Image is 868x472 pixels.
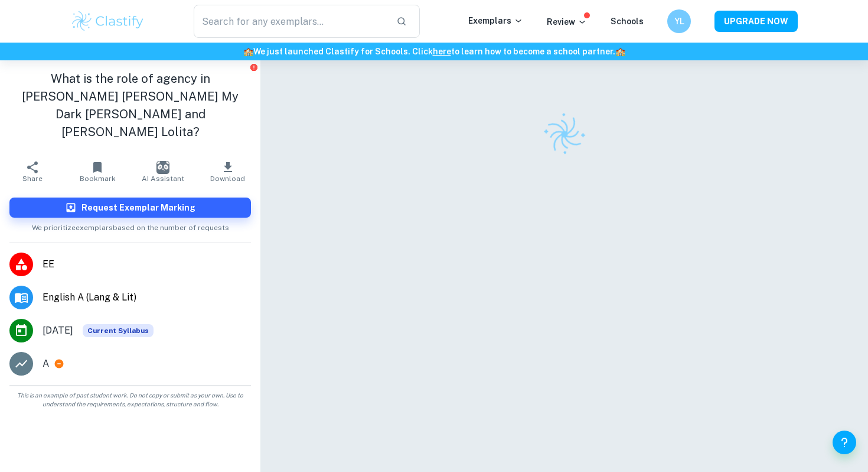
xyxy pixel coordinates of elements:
p: A [43,357,49,371]
span: We prioritize exemplars based on the number of requests [32,218,229,233]
button: Request Exemplar Marking [9,198,251,218]
h1: What is the role of agency in [PERSON_NAME] [PERSON_NAME] My Dark [PERSON_NAME] and [PERSON_NAME]... [9,70,251,141]
span: Share [22,174,43,183]
button: Help and Feedback [833,431,856,454]
h6: We just launched Clastify for Schools. Click to learn how to become a school partner. [2,45,866,58]
p: Review [547,15,587,28]
span: 🏫 [243,47,253,56]
button: Report issue [249,63,258,72]
span: This is an example of past student work. Do not copy or submit as your own. Use to understand the... [5,391,256,409]
span: 🏫 [615,47,625,56]
span: Current Syllabus [83,324,154,337]
span: AI Assistant [142,174,184,183]
h6: Request Exemplar Marking [81,201,195,214]
span: [DATE] [43,324,73,338]
p: Exemplars [468,14,523,27]
input: Search for any exemplars... [194,5,387,38]
img: AI Assistant [156,161,169,174]
button: Download [195,155,260,188]
span: English A (Lang & Lit) [43,290,251,305]
span: Bookmark [80,174,116,183]
button: AI Assistant [130,155,195,188]
img: Clastify logo [535,105,593,164]
button: Bookmark [65,155,130,188]
a: here [433,47,451,56]
a: Schools [611,17,644,26]
button: YL [667,9,691,33]
div: This exemplar is based on the current syllabus. Feel free to refer to it for inspiration/ideas wh... [83,324,154,337]
h6: YL [673,15,686,28]
img: Clastify logo [70,9,145,33]
span: EE [43,257,251,271]
span: Download [210,174,245,183]
button: UPGRADE NOW [714,11,798,32]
